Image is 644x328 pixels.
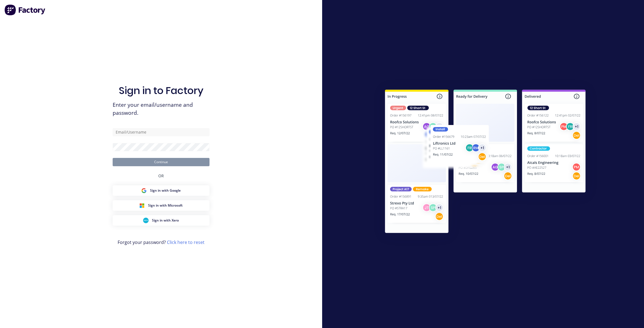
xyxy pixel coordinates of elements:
span: Sign in with Xero [152,218,179,223]
button: Xero Sign inSign in with Xero [113,215,210,226]
span: Forgot your password? [118,239,205,246]
img: Xero Sign in [143,218,149,223]
input: Email/Username [113,128,210,136]
span: Sign in with Microsoft [148,203,183,208]
img: Google Sign in [141,188,147,193]
span: Sign in with Google [150,188,181,193]
button: Microsoft Sign inSign in with Microsoft [113,200,210,211]
h1: Sign in to Factory [119,85,203,97]
img: Microsoft Sign in [139,203,145,208]
img: Sign in [373,79,598,246]
div: OR [158,166,164,185]
button: Google Sign inSign in with Google [113,185,210,196]
a: Click here to reset [167,239,205,245]
button: Continue [113,158,210,166]
span: Enter your email/username and password. [113,101,210,117]
img: Factory [4,4,46,15]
